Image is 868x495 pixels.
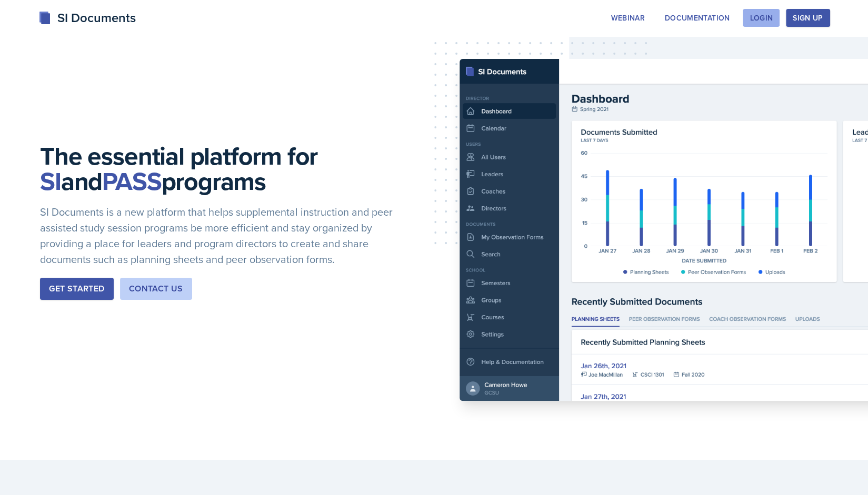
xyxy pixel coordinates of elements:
[743,9,780,27] button: Login
[38,8,136,27] div: SI Documents
[604,9,651,27] button: Webinar
[658,9,737,27] button: Documentation
[786,9,830,27] button: Sign Up
[120,278,192,300] button: Contact Us
[129,282,183,295] div: Contact Us
[49,282,104,295] div: Get Started
[750,14,773,22] div: Login
[665,14,730,22] div: Documentation
[611,14,644,22] div: Webinar
[793,14,823,22] div: Sign Up
[40,278,113,300] button: Get Started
